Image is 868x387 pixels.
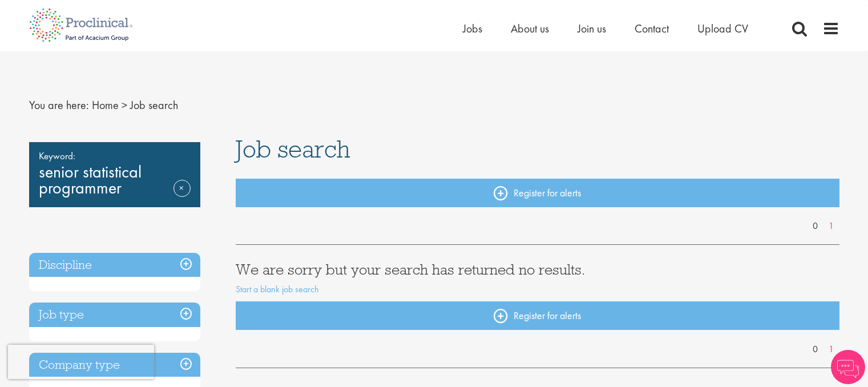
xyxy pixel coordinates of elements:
iframe: reCAPTCHA [8,345,154,379]
span: You are here: [29,98,89,112]
a: Register for alerts [236,301,839,330]
a: 0 [807,220,823,233]
h3: Job type [29,303,200,327]
span: Job search [130,98,178,112]
h3: Discipline [29,253,200,277]
h3: We are sorry but your search has returned no results. [236,262,839,277]
a: Join us [578,21,606,36]
a: About us [511,21,549,36]
a: Contact [635,21,669,36]
a: Upload CV [697,21,748,36]
span: > [122,98,127,112]
a: breadcrumb link [92,98,119,112]
span: Job search [236,134,350,164]
a: Start a blank job search [236,283,319,295]
a: Remove [173,180,191,213]
a: Jobs [463,21,482,36]
a: 1 [823,220,839,233]
a: Register for alerts [236,179,839,207]
div: senior statistical programmer [29,142,200,207]
a: 0 [807,343,823,356]
span: Keyword: [39,148,191,164]
a: 1 [823,343,839,356]
img: Chatbot [831,350,865,384]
